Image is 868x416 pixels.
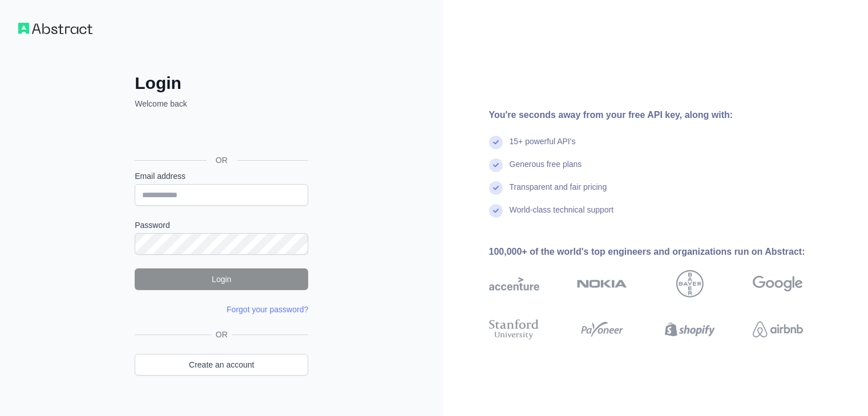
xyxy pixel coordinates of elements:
[753,317,803,342] img: airbnb
[135,268,308,290] button: Login
[510,181,607,204] div: Transparent and fair pricing
[489,181,503,195] img: check mark
[135,73,308,93] h2: Login
[18,23,92,34] img: Workflow
[135,354,308,376] a: Create an account
[135,98,308,109] p: Welcome back
[489,136,503,149] img: check mark
[489,204,503,218] img: check mark
[489,108,839,122] div: You're seconds away from your free API key, along with:
[489,245,839,259] div: 100,000+ of the world's top engineers and organizations run on Abstract:
[227,305,308,314] a: Forgot your password?
[207,154,237,166] span: OR
[510,136,576,158] div: 15+ powerful API's
[489,317,539,342] img: stanford university
[665,317,715,342] img: shopify
[510,158,582,181] div: Generous free plans
[129,122,312,147] iframe: Sign in with Google Button
[135,219,308,231] label: Password
[577,317,627,342] img: payoneer
[489,158,503,172] img: check mark
[489,270,539,297] img: accenture
[577,270,627,297] img: nokia
[211,329,232,340] span: OR
[510,204,614,227] div: World-class technical support
[676,270,704,297] img: bayer
[753,270,803,297] img: google
[135,170,308,182] label: Email address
